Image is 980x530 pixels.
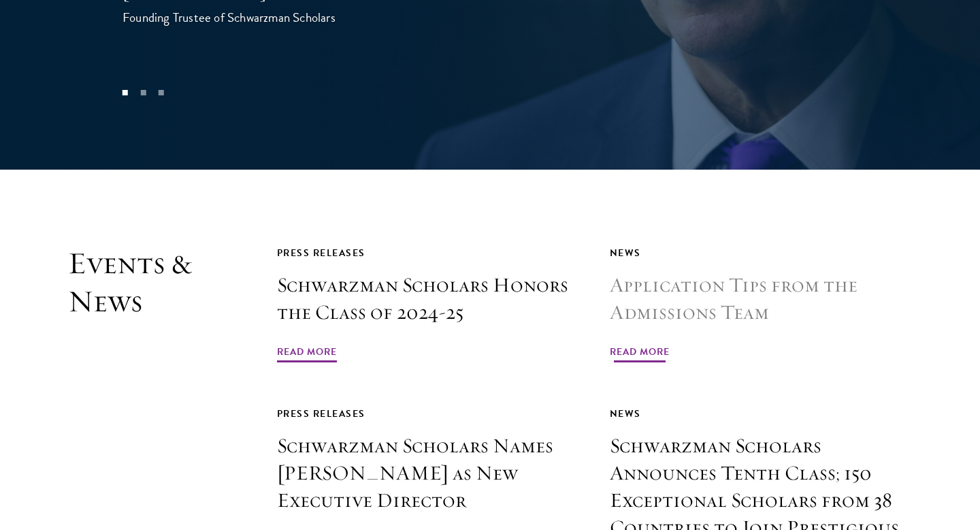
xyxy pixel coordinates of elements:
[277,433,579,514] h3: Schwarzman Scholars Names [PERSON_NAME] as New Executive Director
[277,343,337,364] span: Read More
[610,272,912,326] h3: Application Tips from the Admissions Team
[277,272,579,326] h3: Schwarzman Scholars Honors the Class of 2024-25
[277,245,579,262] div: Press Releases
[610,245,912,364] a: News Application Tips from the Admissions Team Read More
[610,245,912,262] div: News
[610,405,912,422] div: News
[152,84,170,102] button: 3 of 3
[277,245,579,364] a: Press Releases Schwarzman Scholars Honors the Class of 2024-25 Read More
[134,84,152,102] button: 2 of 3
[116,84,134,102] button: 1 of 3
[610,343,670,364] span: Read More
[122,7,395,27] div: Founding Trustee of Schwarzman Scholars
[277,405,579,422] div: Press Releases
